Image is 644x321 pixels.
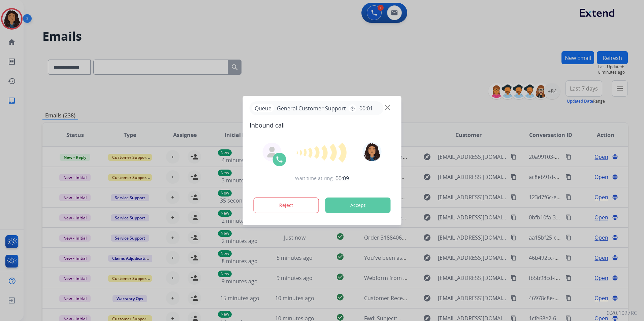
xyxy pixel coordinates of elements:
[607,309,637,317] p: 0.20.1027RC
[362,142,381,161] img: avatar
[267,147,278,157] img: agent-avatar
[350,106,355,111] mat-icon: timer
[250,120,395,130] span: Inbound call
[335,174,349,182] span: 00:09
[359,104,373,112] span: 00:01
[385,105,390,110] img: close-button
[254,198,319,213] button: Reject
[325,198,391,213] button: Accept
[252,104,274,112] p: Queue
[295,175,334,182] span: Wait time at ring:
[274,104,349,112] span: General Customer Support
[276,155,284,164] img: call-icon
